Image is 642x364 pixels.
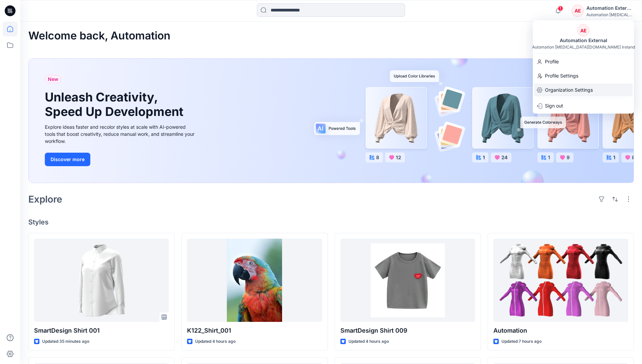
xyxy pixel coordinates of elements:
[533,69,634,82] a: Profile Settings
[187,239,322,322] a: K122_Shirt_001
[348,338,389,345] p: Updated 4 hours ago
[533,84,634,96] a: Organization Settings
[45,153,196,166] a: Discover more
[34,326,169,335] p: SmartDesign Shirt 001
[187,326,322,335] p: K122_Shirt_001
[533,55,634,68] a: Profile
[501,338,542,345] p: Updated 7 hours ago
[493,326,628,335] p: Automation
[340,239,475,322] a: SmartDesign Shirt 009
[556,36,611,44] div: Automation External
[577,24,589,36] div: AE
[48,75,58,83] span: New
[340,326,475,335] p: SmartDesign Shirt 009
[28,218,634,226] h4: Styles
[545,99,563,112] p: Sign out
[42,338,89,345] p: Updated 35 minutes ago
[45,123,196,145] div: Explore ideas faster and recolor styles at scale with AI-powered tools that boost creativity, red...
[532,44,635,50] div: Automation [MEDICAL_DATA][DOMAIN_NAME] Ireland
[45,153,90,166] button: Discover more
[493,239,628,322] a: Automation
[586,12,634,17] div: Automation [MEDICAL_DATA]...
[28,30,171,42] h2: Welcome back, Automation
[545,84,593,96] p: Organization Settings
[45,90,186,119] h1: Unleash Creativity, Speed Up Development
[28,194,62,205] h2: Explore
[558,6,563,11] span: 1
[545,55,559,68] p: Profile
[34,239,169,322] a: SmartDesign Shirt 001
[545,69,578,82] p: Profile Settings
[586,4,634,12] div: Automation External
[195,338,236,345] p: Updated 4 hours ago
[572,5,584,17] div: AE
